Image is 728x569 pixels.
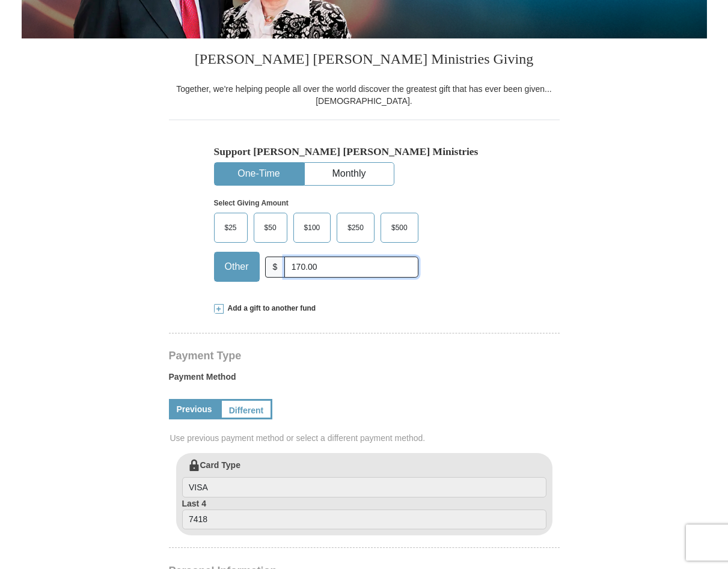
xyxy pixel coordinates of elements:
[215,163,304,185] button: One-Time
[258,219,283,237] span: $50
[169,351,560,361] h4: Payment Type
[305,163,394,185] button: Monthly
[169,83,560,107] div: Together, we're helping people all over the world discover the greatest gift that has ever been g...
[219,258,255,276] span: Other
[385,219,414,237] span: $500
[224,303,316,314] span: Add a gift to another fund
[170,432,561,444] span: Use previous payment method or select a different payment method.
[182,459,546,497] label: Card Type
[169,38,560,83] h3: [PERSON_NAME] [PERSON_NAME] Ministries Giving
[219,219,243,237] span: $25
[298,219,326,237] span: $100
[220,399,273,419] a: Different
[169,399,220,419] a: Previous
[169,371,560,389] label: Payment Method
[182,477,546,497] input: Card Type
[214,145,515,158] h5: Support [PERSON_NAME] [PERSON_NAME] Ministries
[182,510,546,530] input: Last 4
[341,219,370,237] span: $250
[182,497,546,530] label: Last 4
[265,257,286,278] span: $
[214,199,289,207] strong: Select Giving Amount
[284,257,418,278] input: Other Amount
